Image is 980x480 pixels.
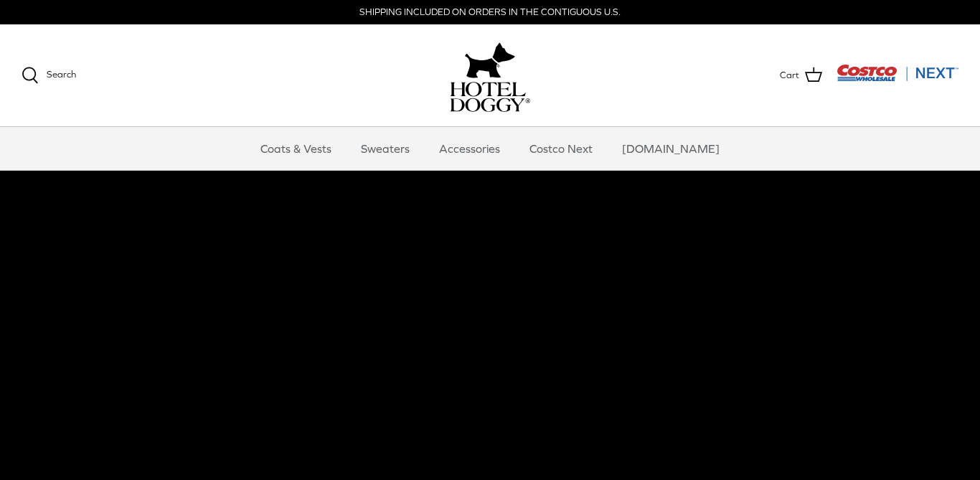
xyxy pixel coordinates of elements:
img: hoteldoggy.com [465,39,515,82]
a: Accessories [426,127,513,170]
a: [DOMAIN_NAME] [609,127,732,170]
a: Search [22,67,76,84]
a: Costco Next [517,127,606,170]
img: Costco Next [837,64,958,82]
a: hoteldoggy.com hoteldoggycom [450,39,530,112]
img: hoteldoggycom [450,82,530,112]
span: Cart [780,68,799,83]
a: Coats & Vests [248,127,344,170]
a: Visit Costco Next [837,73,958,84]
span: Search [47,69,76,80]
a: Cart [780,66,822,85]
a: Sweaters [348,127,423,170]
